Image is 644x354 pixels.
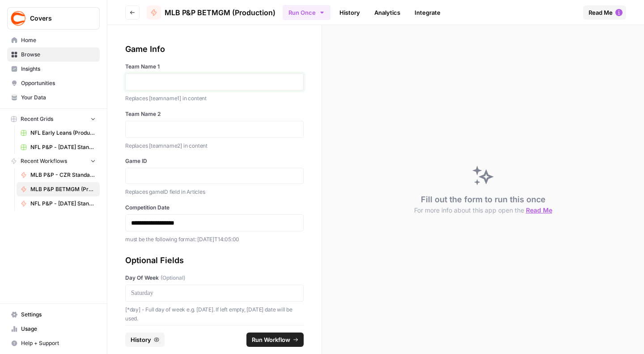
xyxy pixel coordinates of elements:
a: Integrate [409,5,446,20]
a: MLB P&P BETMGM (Production) [147,5,275,20]
span: MLB P&P BETMGM (Production) [165,7,275,18]
a: Settings [7,307,100,322]
label: Team Name 1 [125,63,304,71]
button: Help + Support [7,336,100,350]
span: Opportunities [21,79,96,87]
div: Fill out the form to run this once [414,193,552,215]
a: NFL Early Leans (Production) Grid [17,126,100,140]
a: Analytics [369,5,406,20]
span: NFL P&P - [DATE] Standard (Production) [30,200,96,208]
span: MLB P&P BETMGM (Production) [30,185,96,193]
span: Browse [21,51,96,59]
a: MLB P&P BETMGM (Production) [17,182,100,196]
span: Usage [21,325,96,333]
span: Run Workflow [252,335,290,344]
span: Covers [30,14,84,23]
span: Settings [21,311,96,319]
a: MLB P&P - CZR Standard (Production) [17,168,100,182]
a: Your Data [7,90,100,105]
p: must be the following format: [DATE]T14:05:00 [125,235,304,244]
span: History [131,335,151,344]
a: Browse [7,47,100,62]
div: Optional Fields [125,254,304,267]
span: Recent Grids [21,115,53,123]
span: Home [21,36,96,44]
button: Read Me [583,5,626,20]
label: Team Name 2 [125,110,304,118]
span: (Optional) [161,274,185,282]
button: Run Once [283,5,330,20]
span: Read Me [526,206,552,214]
p: Replaces [teamname1] in content [125,94,304,103]
button: Run Workflow [246,333,304,347]
p: Replaces [teamname2] in content [125,141,304,150]
div: Game Info [125,43,304,55]
a: Home [7,33,100,47]
a: Opportunities [7,76,100,90]
a: Usage [7,322,100,336]
span: Read Me [589,8,613,17]
button: Recent Grids [7,112,100,126]
a: Insights [7,62,100,76]
button: History [125,333,165,347]
span: NFL P&P - [DATE] Standard (Production) Grid [30,143,96,151]
span: Insights [21,65,96,73]
a: NFL P&P - [DATE] Standard (Production) [17,196,100,211]
span: NFL Early Leans (Production) Grid [30,129,96,137]
span: MLB P&P - CZR Standard (Production) [30,171,96,179]
button: Recent Workflows [7,154,100,168]
span: Your Data [21,94,96,102]
label: Day Of Week [125,274,304,282]
label: Game ID [125,157,304,165]
img: Covers Logo [10,10,26,26]
a: History [334,5,365,20]
button: Workspace: Covers [7,7,100,30]
label: Competition Date [125,204,304,212]
p: [*day] - Full day of week e.g. [DATE]. If left empty, [DATE] date will be used. [125,305,304,323]
a: NFL P&P - [DATE] Standard (Production) Grid [17,140,100,154]
span: Help + Support [21,339,96,347]
p: Replaces gameID field in Articles [125,188,304,196]
span: Recent Workflows [21,157,67,165]
button: For more info about this app open the Read Me [414,206,552,215]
